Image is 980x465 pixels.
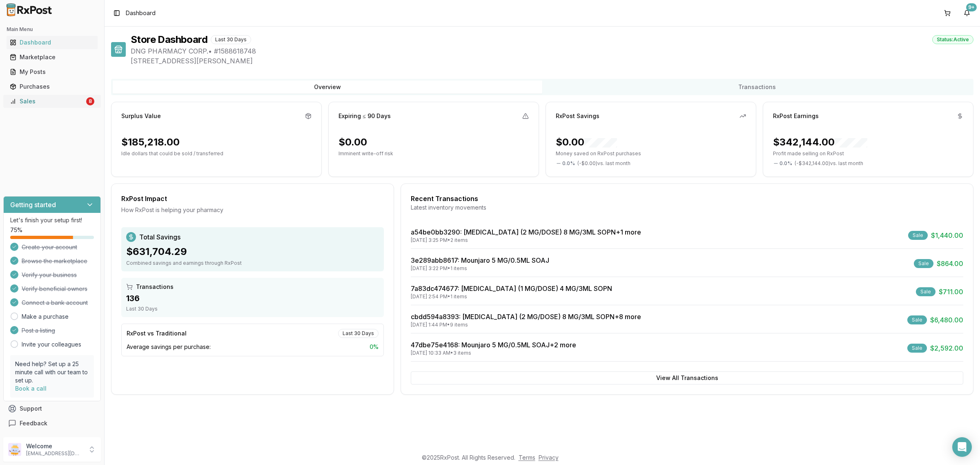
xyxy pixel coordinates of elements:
button: Sales8 [3,95,101,108]
span: Verify beneficial owners [22,285,87,293]
div: RxPost Savings [556,112,599,120]
span: 0 % [370,343,379,351]
div: RxPost Impact [121,194,384,203]
div: Sale [916,287,935,296]
p: Welcome [26,442,83,450]
div: Last 30 Days [338,329,379,338]
a: 7a83dc474677: [MEDICAL_DATA] (1 MG/DOSE) 4 MG/3ML SOPN [411,284,612,293]
div: Recent Transactions [411,194,963,203]
button: Dashboard [3,36,101,49]
div: $185,218.00 [121,136,180,149]
a: Marketplace [7,50,98,65]
span: [STREET_ADDRESS][PERSON_NAME] [131,56,973,66]
span: Post a listing [22,326,55,335]
div: Sale [908,231,928,240]
div: $342,144.00 [773,136,867,149]
span: ( - $342,144.00 ) vs. last month [795,160,863,167]
div: Open Intercom Messenger [952,437,972,457]
a: Purchases [7,79,98,94]
div: $0.00 [339,136,367,149]
span: $6,480.00 [930,315,963,325]
button: Purchases [3,80,101,93]
a: cbdd594a8393: [MEDICAL_DATA] (2 MG/DOSE) 8 MG/3ML SOPN+8 more [411,313,641,321]
div: Sales [10,97,85,105]
button: Overview [113,80,542,94]
div: My Posts [10,68,94,76]
span: Transactions [136,283,174,291]
a: Sales8 [7,94,98,109]
span: $1,440.00 [931,230,963,240]
div: 8 [86,97,94,105]
span: $711.00 [939,287,963,297]
div: 136 [126,293,379,304]
span: 0.0 % [562,160,575,167]
div: $0.00 [556,136,617,149]
p: Idle dollars that could be sold / transferred [121,150,312,157]
a: Make a purchase [22,313,69,321]
button: Transactions [542,80,972,94]
div: Status: Active [932,35,973,44]
p: Profit made selling on RxPost [773,150,963,157]
img: User avatar [8,443,21,456]
span: Connect a bank account [22,299,88,307]
div: [DATE] 2:54 PM • 1 items [411,293,612,300]
a: Terms [519,454,535,461]
span: 75 % [10,226,22,234]
div: 9+ [966,3,977,11]
div: Sale [907,344,927,353]
div: How RxPost is helping your pharmacy [121,206,384,214]
h1: Store Dashboard [131,33,207,46]
div: Surplus Value [121,112,161,120]
span: $2,592.00 [930,343,963,353]
span: Verify your business [22,271,77,279]
span: DNG PHARMACY CORP. • # 1588618748 [131,46,973,56]
div: Marketplace [10,53,94,61]
span: Browse the marketplace [22,257,87,265]
h2: Main Menu [7,26,98,33]
span: Create your account [22,243,77,251]
p: Need help? Set up a 25 minute call with our team to set up. [15,360,89,385]
a: Dashboard [7,35,98,50]
a: Book a call [15,385,47,392]
h3: Getting started [10,200,56,210]
div: [DATE] 10:33 AM • 3 items [411,350,576,356]
div: Purchases [10,83,94,91]
nav: breadcrumb [126,9,156,17]
p: [EMAIL_ADDRESS][DOMAIN_NAME] [26,450,83,457]
div: [DATE] 1:44 PM • 9 items [411,322,641,328]
button: Feedback [3,416,101,431]
p: Money saved on RxPost purchases [556,150,746,157]
span: 0.0 % [780,160,792,167]
div: Expiring ≤ 90 Days [339,112,391,120]
span: $864.00 [937,259,963,268]
a: a54be0bb3290: [MEDICAL_DATA] (2 MG/DOSE) 8 MG/3ML SOPN+1 more [411,228,641,236]
span: Average savings per purchase: [127,343,211,351]
div: Sale [914,259,933,268]
a: 47dbe75e4168: Mounjaro 5 MG/0.5ML SOAJ+2 more [411,341,576,349]
button: Marketplace [3,51,101,64]
div: RxPost Earnings [773,112,819,120]
div: [DATE] 3:22 PM • 1 items [411,265,549,272]
div: Last 30 Days [126,306,379,312]
div: RxPost vs Traditional [127,329,187,338]
div: Dashboard [10,38,94,47]
button: 9+ [960,7,973,20]
img: RxPost Logo [3,3,56,16]
a: Invite your colleagues [22,340,81,349]
p: Let's finish your setup first! [10,216,94,224]
a: Privacy [539,454,559,461]
span: Dashboard [126,9,156,17]
div: $631,704.29 [126,245,379,258]
button: My Posts [3,65,101,78]
p: Imminent write-off risk [339,150,529,157]
span: Total Savings [139,232,180,242]
div: Last 30 Days [211,35,251,44]
a: 3e289abb8617: Mounjaro 5 MG/0.5ML SOAJ [411,256,549,264]
span: Feedback [20,419,47,427]
div: [DATE] 3:25 PM • 2 items [411,237,641,244]
div: Sale [907,315,927,324]
a: My Posts [7,65,98,79]
span: ( - $0.00 ) vs. last month [577,160,630,167]
div: Combined savings and earnings through RxPost [126,260,379,266]
div: Latest inventory movements [411,203,963,212]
